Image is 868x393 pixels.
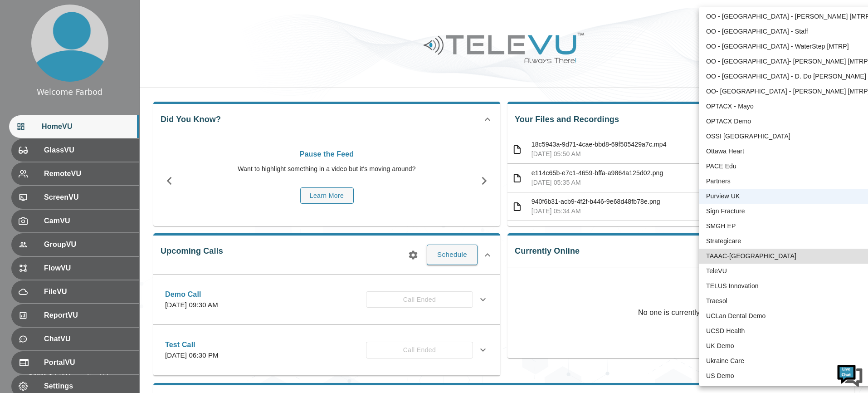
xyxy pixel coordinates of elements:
[836,361,863,388] img: Chat Widget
